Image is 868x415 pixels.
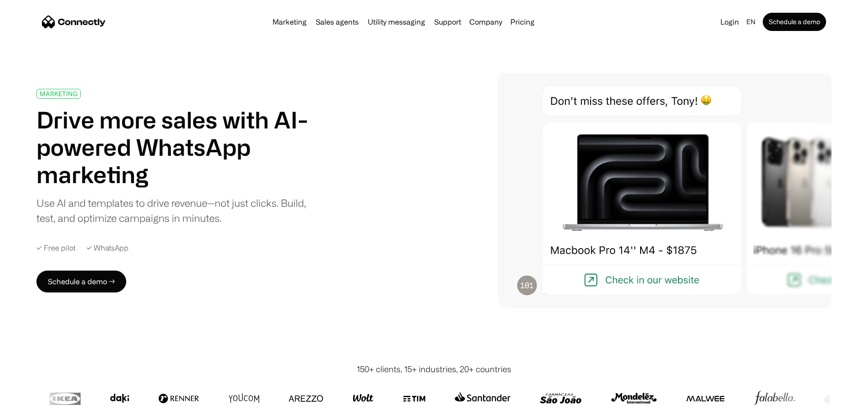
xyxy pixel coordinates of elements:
[36,195,318,225] div: Use AI and templates to drive revenue—not just clicks. Build, test, and optimize campaigns in min...
[9,398,55,412] aside: Language selected: English
[36,106,318,188] h1: Drive more sales with AI-powered WhatsApp marketing
[469,15,502,28] div: Company
[18,399,55,412] ul: Language list
[40,90,77,97] div: MARKETING
[269,18,310,26] a: Marketing
[507,18,538,26] a: Pricing
[87,244,128,252] div: ✓ WhatsApp
[357,363,511,375] div: 150+ clients, 15+ industries, 20+ countries
[467,15,505,28] div: Company
[743,15,761,28] div: en
[717,15,743,28] a: Login
[763,13,826,31] a: Schedule a demo
[312,18,362,26] a: Sales agents
[42,15,106,29] a: home
[431,18,465,26] a: Support
[36,271,126,292] a: Schedule a demo →
[746,15,755,28] div: en
[364,18,429,26] a: Utility messaging
[36,244,76,252] div: ✓ Free pilot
